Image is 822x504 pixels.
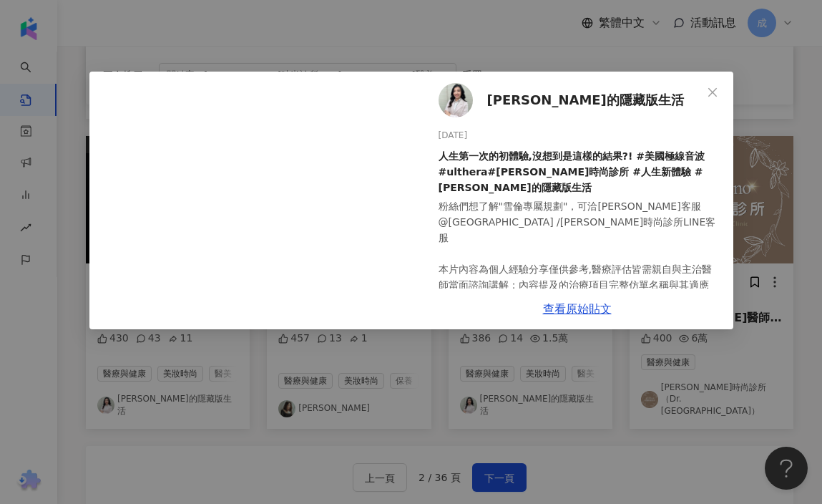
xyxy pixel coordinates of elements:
span: close [707,87,718,98]
div: 粉絲們想了解"雪倫專屬規劃"，可洽[PERSON_NAME]客服@[GEOGRAPHIC_DATA] /[PERSON_NAME]時尚診所LINE客服 本片內容為個人經驗分享僅供參考,醫療評估皆... [439,198,722,324]
button: Close [698,78,727,107]
div: [DATE] [439,129,722,142]
a: 查看原始貼文 [543,302,612,316]
iframe: 人生第一次的初體驗,沒想到是這樣的結果?! #美國極線音波 #ulthera#米蘭時尚診所 #人生新體驗 #雪倫的隱藏版生活 [89,72,416,329]
span: [PERSON_NAME]的隱藏版生活 [487,90,684,110]
div: 人生第一次的初體驗,沒想到是這樣的結果?! #美國極線音波 #ulthera#[PERSON_NAME]時尚診所 #人生新體驗 #[PERSON_NAME]的隱藏版生活 [439,148,722,195]
img: KOL Avatar [439,83,473,117]
a: KOL Avatar[PERSON_NAME]的隱藏版生活 [439,83,702,117]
